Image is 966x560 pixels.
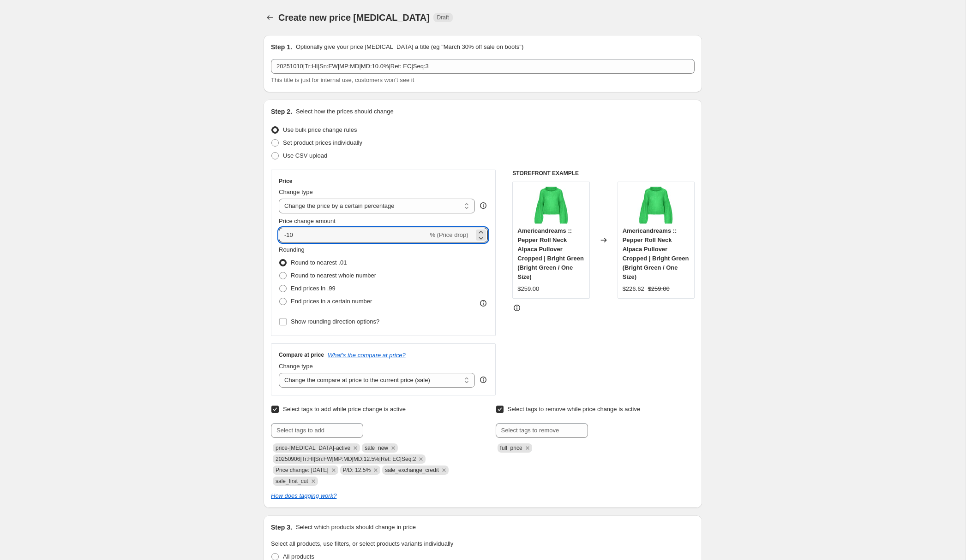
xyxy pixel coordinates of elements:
div: help [479,201,488,210]
button: What's the compare at price? [328,352,406,359]
span: Price change: 9-6-25 [276,467,329,473]
span: Select tags to add while price change is active [283,406,406,413]
span: Use bulk price change rules [283,126,357,133]
button: Remove Price change: 9-6-25 [330,466,338,474]
span: 20250906|Tr:HI|Sn:FW|MP:MD|MD:12.5%|Ret: EC|Seq:2 [276,456,416,462]
span: P/D: 12.5% [343,467,371,473]
button: Remove full_price [523,444,532,452]
button: Remove price-change-job-active [351,444,360,452]
span: Americandreams :: Pepper Roll Neck Alpaca Pullover Cropped | Bright Green (Bright Green / One Size) [623,227,689,280]
button: Remove sale_new [389,444,397,452]
span: Round to nearest .01 [291,259,347,266]
input: Select tags to add [271,423,363,438]
button: Remove sale_first_cut [309,477,318,485]
button: Remove 20250906|Tr:HI|Sn:FW|MP:MD|MD:12.5%|Ret: EC|Seq:2 [417,455,425,463]
h3: Compare at price [279,351,324,359]
span: Change type [279,363,313,370]
strike: $259.00 [648,284,670,294]
img: AD1225-BrightGreen-Extra1_80x.jpg [533,187,570,224]
span: Americandreams :: Pepper Roll Neck Alpaca Pullover Cropped | Bright Green (Bright Green / One Size) [517,227,584,280]
span: % (Price drop) [430,231,468,238]
div: $226.62 [623,284,644,294]
a: How does tagging work? [271,492,336,499]
span: sale_first_cut [276,478,308,484]
span: Round to nearest whole number [291,272,376,279]
span: Use CSV upload [283,152,327,159]
span: Rounding [279,246,305,253]
img: AD1225-BrightGreen-Extra1_80x.jpg [637,187,674,224]
span: Change type [279,189,313,195]
input: -15 [279,228,428,242]
span: Select all products, use filters, or select products variants individually [271,540,453,547]
h6: STOREFRONT EXAMPLE [512,170,695,177]
input: 30% off holiday sale [271,59,695,74]
h2: Step 3. [271,523,292,532]
button: Remove P/D: 12.5% [372,466,380,474]
h2: Step 2. [271,107,292,116]
span: End prices in a certain number [291,298,372,305]
button: Remove sale_exchange_credit [440,466,448,474]
span: full_price [500,445,522,451]
p: Select how the prices should change [296,107,394,116]
span: Create new price [MEDICAL_DATA] [278,12,430,23]
span: Show rounding direction options? [291,318,379,325]
p: Select which products should change in price [296,523,416,532]
span: End prices in .99 [291,285,336,292]
input: Select tags to remove [496,423,588,438]
div: help [479,375,488,384]
span: This title is just for internal use, customers won't see it [271,77,414,83]
h2: Step 1. [271,42,292,52]
p: Optionally give your price [MEDICAL_DATA] a title (eg "March 30% off sale on boots") [296,42,523,52]
span: Draft [437,14,449,21]
span: Price change amount [279,218,336,224]
span: Set product prices individually [283,139,362,146]
button: Price change jobs [264,11,276,24]
div: $259.00 [517,284,539,294]
span: Select tags to remove while price change is active [508,406,641,413]
span: sale_new [365,445,388,451]
span: sale_exchange_credit [385,467,439,473]
span: All products [283,553,314,560]
span: price-change-job-active [276,445,350,451]
h3: Price [279,177,292,185]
